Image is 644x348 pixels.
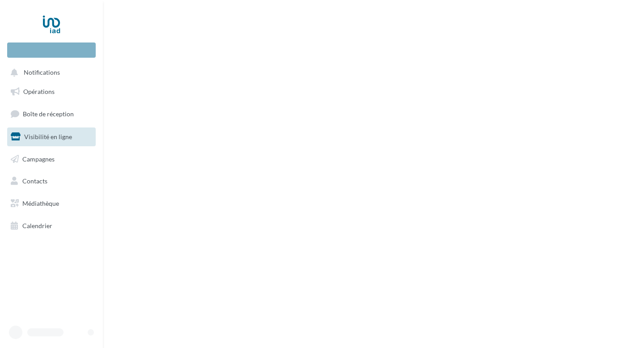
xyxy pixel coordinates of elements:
[5,104,97,123] a: Boîte de réception
[5,194,97,213] a: Médiathèque
[7,42,96,58] div: Nouvelle campagne
[24,69,60,76] span: Notifications
[22,199,59,207] span: Médiathèque
[5,82,97,101] a: Opérations
[22,155,55,162] span: Campagnes
[5,127,97,146] a: Visibilité en ligne
[5,150,97,169] a: Campagnes
[22,222,52,229] span: Calendrier
[5,172,97,191] a: Contacts
[22,177,47,185] span: Contacts
[23,110,74,118] span: Boîte de réception
[24,133,72,140] span: Visibilité en ligne
[5,216,97,235] a: Calendrier
[23,88,55,95] span: Opérations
